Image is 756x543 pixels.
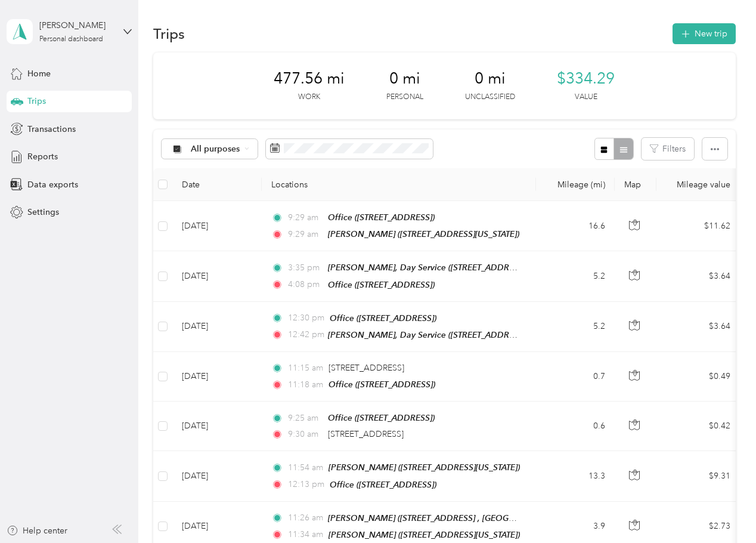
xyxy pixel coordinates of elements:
span: 9:29 am [288,211,322,224]
span: Trips [27,95,46,107]
span: [STREET_ADDRESS] [328,429,404,439]
span: Office ([STREET_ADDRESS]) [330,313,436,323]
td: 5.2 [536,251,615,301]
iframe: Everlance-gr Chat Button Frame [689,476,756,543]
span: Transactions [27,123,76,135]
span: Data exports [27,178,78,191]
span: 3:35 pm [288,261,322,274]
div: [PERSON_NAME] [39,19,114,32]
td: 16.6 [536,201,615,251]
span: 0 mi [389,69,420,88]
td: $3.64 [656,302,740,352]
td: 0.7 [536,352,615,402]
p: Unclassified [465,92,515,103]
td: [DATE] [172,352,262,402]
th: Locations [262,168,536,201]
span: [PERSON_NAME], Day Service ([STREET_ADDRESS][PERSON_NAME][US_STATE]) [328,330,637,340]
span: [PERSON_NAME], Day Service ([STREET_ADDRESS][PERSON_NAME][US_STATE]) [328,263,637,273]
button: New trip [673,23,736,44]
span: [PERSON_NAME] ([STREET_ADDRESS] , [GEOGRAPHIC_DATA], [GEOGRAPHIC_DATA]) [328,513,656,523]
p: Value [575,92,597,103]
span: Home [27,67,51,80]
span: All purposes [191,145,240,153]
span: Office ([STREET_ADDRESS]) [330,480,436,489]
p: Work [298,92,320,103]
span: [PERSON_NAME] ([STREET_ADDRESS][US_STATE]) [328,229,519,239]
span: 12:42 pm [288,328,322,341]
span: 11:34 am [288,528,323,541]
td: $0.49 [656,352,740,402]
span: Reports [27,150,58,163]
span: 9:30 am [288,428,322,441]
span: 11:15 am [288,362,323,375]
td: 13.3 [536,451,615,501]
td: [DATE] [172,201,262,251]
th: Map [615,168,656,201]
span: 12:13 pm [288,478,324,491]
span: Office ([STREET_ADDRESS]) [328,413,435,422]
th: Mileage (mi) [536,168,615,201]
div: Personal dashboard [39,36,103,43]
p: Personal [386,92,423,103]
button: Filters [642,138,694,160]
td: 5.2 [536,302,615,352]
span: 4:08 pm [288,278,322,291]
h1: Trips [153,27,185,40]
td: $9.31 [656,451,740,501]
span: Office ([STREET_ADDRESS]) [328,212,435,222]
th: Date [172,168,262,201]
span: 12:30 pm [288,311,324,325]
span: Office ([STREET_ADDRESS]) [328,280,435,289]
span: 11:18 am [288,378,323,391]
span: Settings [27,206,59,218]
span: 0 mi [475,69,506,88]
span: 477.56 mi [274,69,345,88]
span: $334.29 [557,69,615,88]
td: [DATE] [172,451,262,501]
button: Help center [7,525,67,537]
td: [DATE] [172,402,262,451]
td: $0.42 [656,402,740,451]
td: [DATE] [172,251,262,301]
span: 11:26 am [288,511,322,525]
span: [STREET_ADDRESS] [329,363,404,373]
th: Mileage value [656,168,740,201]
span: [PERSON_NAME] ([STREET_ADDRESS][US_STATE]) [329,530,520,539]
td: [DATE] [172,302,262,352]
span: 9:29 am [288,228,322,241]
span: 9:25 am [288,412,322,425]
span: [PERSON_NAME] ([STREET_ADDRESS][US_STATE]) [329,462,520,472]
span: 11:54 am [288,461,323,474]
td: $3.64 [656,251,740,301]
td: $11.62 [656,201,740,251]
span: Office ([STREET_ADDRESS]) [329,380,435,389]
td: 0.6 [536,402,615,451]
